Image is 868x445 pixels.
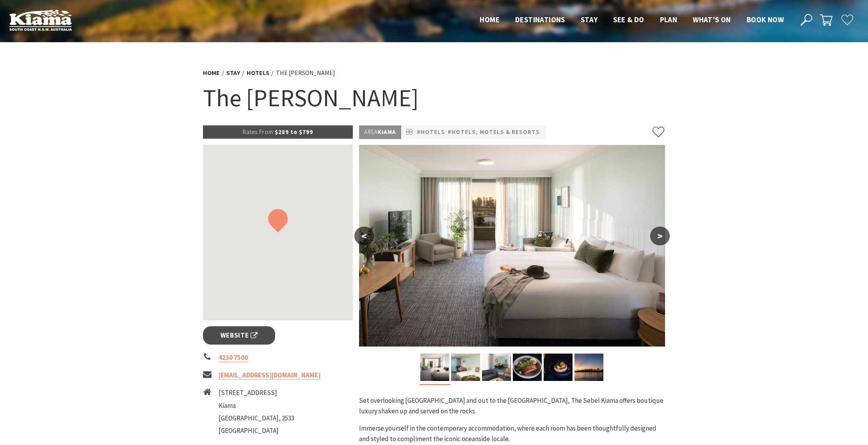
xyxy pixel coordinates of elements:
[219,413,294,424] li: [GEOGRAPHIC_DATA], 2533
[420,354,449,381] img: Deluxe Balcony Room
[9,9,72,31] img: Kiama Logo
[247,69,269,77] a: Hotels
[581,15,598,24] span: Stay
[417,127,445,137] a: #Hotels
[359,423,665,444] p: Immerse yourself in the contemporary accommodation, where each room has been thoughtfully designe...
[693,15,731,24] span: What’s On
[219,371,320,380] a: [EMAIL_ADDRESS][DOMAIN_NAME]
[226,69,240,77] a: Stay
[451,354,480,381] img: Superior Balcony Room
[359,145,665,347] img: Deluxe Balcony Room
[203,82,665,114] h1: The [PERSON_NAME]
[243,128,275,136] span: Rates From:
[747,15,784,24] span: Book now
[575,354,603,381] img: Kiama
[359,125,401,139] p: Kiama
[219,353,248,362] a: 4230 7500
[276,68,335,78] li: The [PERSON_NAME]
[364,128,378,136] span: Area
[203,326,275,345] a: Website
[219,388,294,398] li: [STREET_ADDRESS]
[650,227,670,245] button: >
[544,354,573,381] img: Yves Bar & Bistro
[480,15,500,24] span: Home
[219,425,294,436] li: [GEOGRAPHIC_DATA]
[513,354,542,381] img: Yves Bar & Bistro
[203,125,353,139] p: $289 to $799
[482,354,511,381] img: Deluxe Apartment
[219,400,294,411] li: Kiama
[221,330,258,341] span: Website
[359,395,665,416] p: Set overlooking [GEOGRAPHIC_DATA] and out to the [GEOGRAPHIC_DATA], The Sebel Kiama offers boutiq...
[472,14,792,27] nav: Main Menu
[613,15,644,24] span: See & Do
[660,15,678,24] span: Plan
[354,227,374,245] button: <
[203,69,220,77] a: Home
[515,15,565,24] span: Destinations
[448,127,540,137] a: #Hotels, Motels & Resorts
